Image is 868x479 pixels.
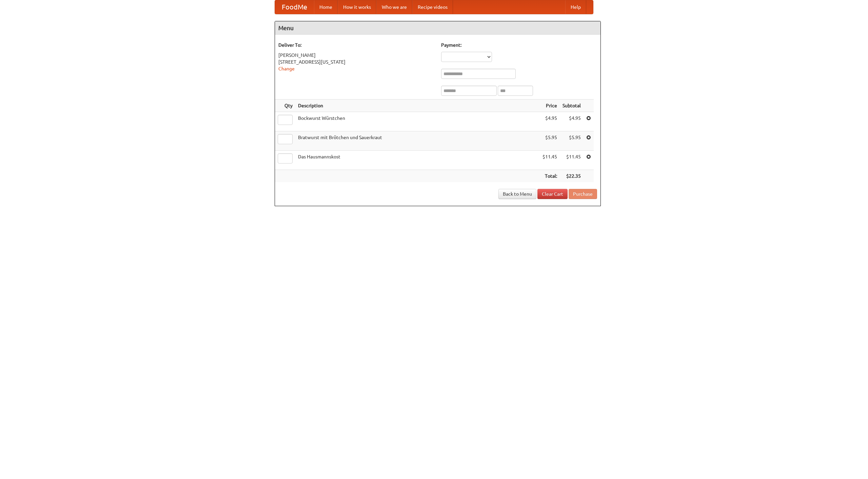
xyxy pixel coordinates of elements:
[295,131,540,151] td: Bratwurst mit Brötchen und Sauerkraut
[295,100,540,112] th: Description
[540,170,560,182] th: Total:
[314,0,338,14] a: Home
[565,0,586,14] a: Help
[540,151,560,170] td: $11.45
[278,52,434,59] div: [PERSON_NAME]
[560,151,584,170] td: $11.45
[278,42,434,48] h5: Deliver To:
[278,59,434,65] div: [STREET_ADDRESS][US_STATE]
[560,112,584,131] td: $4.95
[569,189,597,199] button: Purchase
[275,100,295,112] th: Qty
[540,131,560,151] td: $5.95
[498,189,536,199] a: Back to Menu
[338,0,376,14] a: How it works
[295,112,540,131] td: Bockwurst Würstchen
[540,100,560,112] th: Price
[295,151,540,170] td: Das Hausmannskost
[275,21,600,35] h4: Menu
[278,66,295,71] a: Change
[560,170,584,182] th: $22.35
[441,42,597,48] h5: Payment:
[537,189,568,199] a: Clear Cart
[560,100,584,112] th: Subtotal
[376,0,412,14] a: Who we are
[412,0,453,14] a: Recipe videos
[540,112,560,131] td: $4.95
[560,131,584,151] td: $5.95
[275,0,314,14] a: FoodMe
